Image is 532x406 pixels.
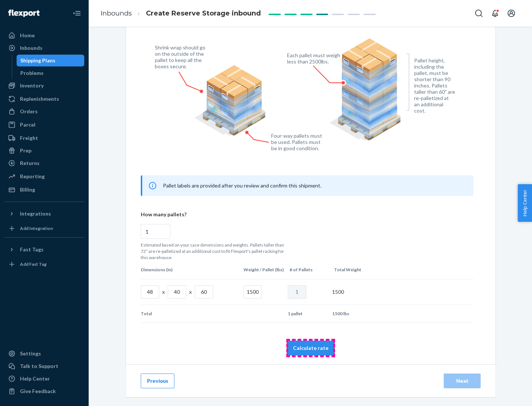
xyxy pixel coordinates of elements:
div: Give Feedback [20,388,56,395]
button: Open notifications [488,6,502,21]
a: Settings [4,348,84,359]
div: Replenishments [20,95,59,103]
td: 1 pallet [285,305,329,323]
a: Prep [4,145,84,156]
div: Add Fast Tag [20,261,47,267]
div: Next [450,377,474,385]
figcaption: Pallet height, including the pallet, must be shorter than 90 inches. Pallets taller than 60" are ... [414,57,455,114]
div: Shipping Plans [20,57,55,64]
a: Shipping Plans [17,55,85,66]
figcaption: Shrink wrap should go on the outside of the pallet to keep all the boxes secure. [155,44,210,69]
div: Parcel [20,121,35,128]
div: Billing [20,186,35,193]
div: Inbounds [20,44,42,52]
div: Fast Tags [20,246,44,253]
th: Total Weight [331,261,375,279]
button: Close Navigation [69,6,84,21]
button: Integrations [4,208,84,220]
p: Estimated based on your case dimensions and weights. Pallets taller than 72” are re-palletized at... [141,242,289,261]
div: Problems [20,69,44,77]
button: Fast Tags [4,244,84,255]
td: 1500 lbs [329,305,374,323]
a: Parcel [4,119,84,131]
div: Add Integration [20,225,53,231]
div: Orders [20,108,38,115]
a: Returns [4,157,84,169]
button: Next [444,374,481,388]
figcaption: Each pallet must weigh less than 2500lbs. [287,52,342,65]
p: x [162,288,165,296]
a: Orders [4,106,84,117]
div: Prep [20,147,31,154]
th: Weight / Pallet (lbs) [241,261,287,279]
a: Inventory [4,80,84,92]
div: Reporting [20,173,45,180]
div: Talk to Support [20,362,58,370]
img: Flexport logo [8,10,40,17]
button: Previous [141,374,174,388]
a: Inbounds [100,9,132,17]
a: Problems [17,67,85,79]
a: Help Center [4,373,84,385]
div: Returns [20,159,40,167]
div: Settings [20,350,41,357]
td: Total [141,305,241,323]
a: Inbounds [4,42,84,54]
th: Dimensions (in) [141,261,241,279]
a: Reporting [4,171,84,182]
a: Freight [4,132,84,144]
figcaption: Four-way pallets must be used. Pallets must be in good condition. [271,133,323,151]
a: Add Integration [4,223,84,234]
p: How many pallets? [141,211,473,218]
button: Give Feedback [4,385,84,397]
p: x [189,288,192,296]
span: 1500 [332,289,344,295]
button: Calculate rate [287,341,335,355]
span: Pallet labels are provided after you review and confirm this shipment. [163,182,321,189]
a: Billing [4,184,84,196]
div: Help Center [20,375,50,382]
ol: breadcrumbs [95,3,267,24]
div: Home [20,32,35,39]
span: Create Reserve Storage inbound [146,9,261,17]
a: Home [4,30,84,41]
a: Replenishments [4,93,84,105]
a: Add Fast Tag [4,258,84,270]
div: Integrations [20,210,51,217]
a: Talk to Support [4,360,84,372]
div: Freight [20,134,38,142]
th: # of Pallets [287,261,331,279]
button: Open Search Box [471,6,486,21]
div: Inventory [20,82,44,89]
button: Help Center [518,184,532,222]
button: Open account menu [504,6,519,21]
